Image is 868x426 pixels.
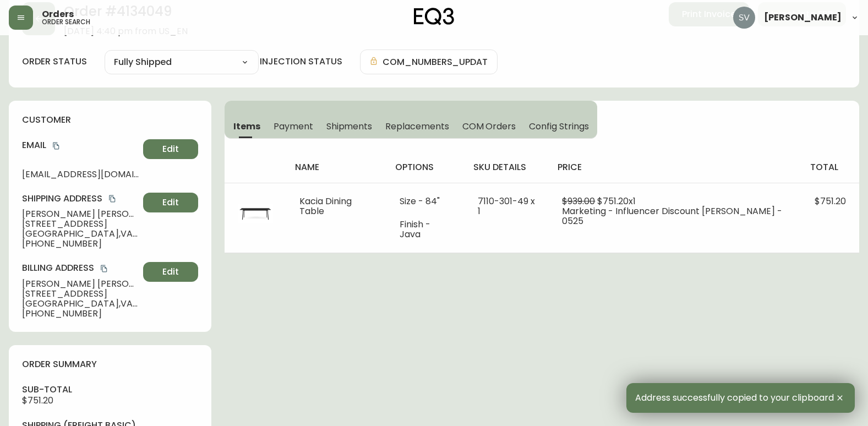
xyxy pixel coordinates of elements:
h4: customer [22,114,198,126]
li: Size - 84" [400,196,451,206]
h4: sku details [473,161,541,173]
span: [PHONE_NUMBER] [22,239,139,249]
button: Edit [143,262,198,282]
img: 7110-301-MC-400-1-clji4e9zt06890166ddjedhxx.jpg [238,196,273,232]
h4: injection status [260,56,342,68]
span: [DATE] 4:40 pm from US_EN [64,26,188,36]
span: [PHONE_NUMBER] [22,309,139,319]
h4: Shipping Address [22,193,139,205]
span: $751.20 [22,394,53,407]
span: 7110-301-49 x 1 [478,195,535,217]
span: Marketing - Influencer Discount [PERSON_NAME] - 0525 [562,205,782,227]
span: $751.20 x 1 [597,195,636,207]
h4: Email [22,139,139,151]
span: Kacia Dining Table [299,195,352,217]
span: Edit [162,266,179,278]
span: Shipments [326,121,373,132]
span: Replacements [385,121,449,132]
h4: price [558,161,793,173]
span: [GEOGRAPHIC_DATA] , VA , 22304 , US [22,299,139,309]
span: Items [233,121,260,132]
span: [GEOGRAPHIC_DATA] , VA , 22304 , US [22,229,139,239]
li: Finish - Java [400,220,451,239]
span: [PERSON_NAME] [PERSON_NAME] [22,209,139,219]
span: [PERSON_NAME] [764,13,842,22]
h4: name [295,161,378,173]
h5: order search [42,19,90,25]
img: 0ef69294c49e88f033bcbeb13310b844 [733,7,755,29]
span: Payment [274,121,313,132]
span: [PERSON_NAME] [PERSON_NAME] [22,279,139,289]
button: Edit [143,139,198,159]
span: [STREET_ADDRESS] [22,289,139,299]
label: order status [22,56,87,68]
h4: Billing Address [22,262,139,274]
span: Edit [162,196,179,209]
span: [STREET_ADDRESS] [22,219,139,229]
span: $751.20 [815,195,846,207]
button: copy [51,140,62,151]
button: Edit [143,193,198,212]
button: copy [99,263,110,274]
h4: sub-total [22,384,198,396]
span: COM Orders [462,121,516,132]
h4: options [395,161,455,173]
span: Edit [162,143,179,155]
span: [EMAIL_ADDRESS][DOMAIN_NAME] [22,170,139,179]
span: $939.00 [562,195,595,207]
img: logo [414,8,455,25]
h4: total [810,161,850,173]
span: Address successfully copied to your clipboard [635,393,834,403]
button: copy [107,193,118,204]
h4: order summary [22,358,198,370]
span: Config Strings [529,121,588,132]
span: Orders [42,10,74,19]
